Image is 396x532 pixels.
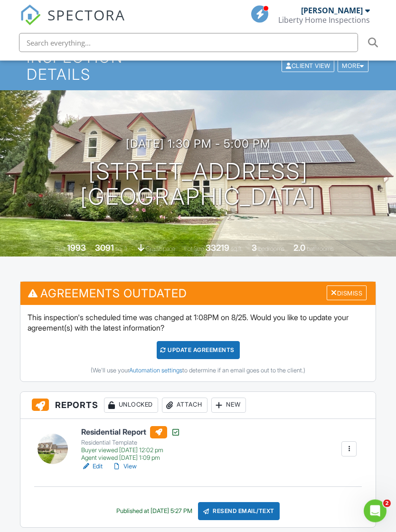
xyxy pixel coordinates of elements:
span: SPECTORA [47,5,125,25]
a: View [112,462,137,472]
span: sq.ft. [231,246,243,253]
div: Dismiss [327,286,367,301]
a: Client View [281,62,337,69]
a: Residential Report Residential Template Buyer viewed [DATE] 12:02 pm Agent viewed [DATE] 1:09 pm [81,427,180,463]
div: 1993 [67,243,86,253]
div: More [338,60,368,73]
span: Lot Size [184,246,204,253]
h1: [STREET_ADDRESS] [GEOGRAPHIC_DATA] [80,160,316,210]
div: Buyer viewed [DATE] 12:02 pm [81,447,180,455]
span: Built [55,246,66,253]
div: (We'll use your to determine if an email goes out to the client.) [28,367,369,375]
h6: Residential Report [81,427,180,439]
div: Resend Email/Text [198,503,280,521]
h1: Inspection Details [27,49,369,83]
div: Update Agreements [157,342,240,360]
h3: Reports [20,392,376,419]
div: 33219 [206,243,229,253]
div: This inspection's scheduled time was changed at 1:08PM on 8/25. Would you like to update your agr... [20,305,376,382]
img: The Best Home Inspection Software - Spectora [20,5,41,26]
div: 3091 [95,243,114,253]
h3: [DATE] 1:30 pm - 5:00 pm [126,138,271,151]
div: 2.0 [293,243,305,253]
div: Client View [282,60,334,73]
div: Published at [DATE] 5:27 PM [116,508,192,515]
div: Agent viewed [DATE] 1:09 pm [81,455,180,462]
h3: Agreements Outdated [20,282,376,305]
iframe: Intercom live chat [364,500,387,522]
span: bedrooms [258,246,284,253]
span: crawlspace [146,246,175,253]
span: sq. ft. [115,246,129,253]
input: Search everything... [19,33,358,52]
div: [PERSON_NAME] [301,6,363,15]
div: 3 [252,243,257,253]
span: 2 [383,500,391,507]
div: New [211,398,246,413]
div: Liberty Home Inspections [278,15,370,25]
a: Edit [81,462,103,472]
div: Residential Template [81,439,180,447]
a: Automation settings [129,367,182,374]
div: Unlocked [104,398,158,413]
span: bathrooms [307,246,334,253]
div: Attach [162,398,207,413]
a: SPECTORA [20,13,125,33]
